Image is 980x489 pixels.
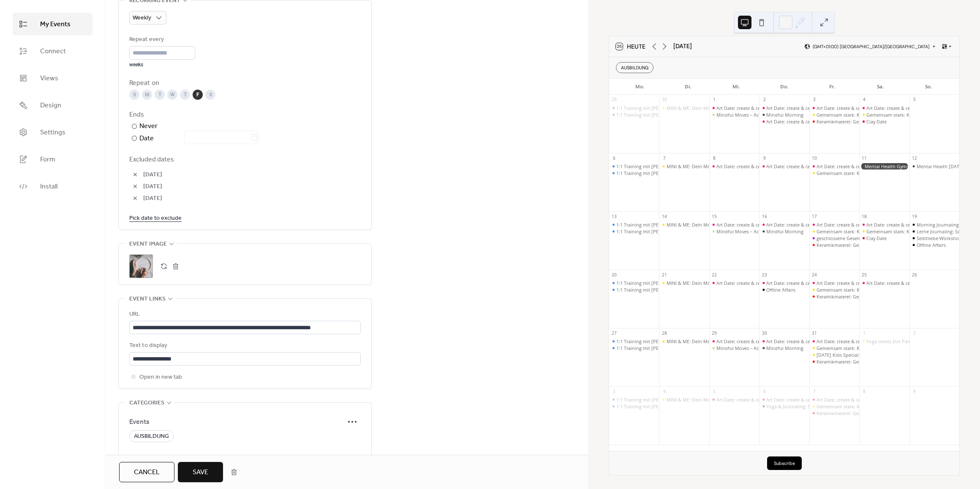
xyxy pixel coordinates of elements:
div: 7 [811,388,817,394]
div: MINI & ME: Dein Moment mit Baby [667,163,742,169]
div: 21 [661,272,667,278]
div: Offline Affairs [759,287,809,293]
div: Offline Affairs [909,242,959,248]
div: Art Date: create & celebrate yourself [709,338,759,344]
span: Connect [40,46,66,57]
div: 18 [862,213,868,219]
div: 1:1 Training mit Caterina (digital oder 5020 Salzburg) [609,112,659,118]
div: Art Date: create & celebrate yourself [759,118,809,125]
span: Save [193,467,208,478]
div: 14 [661,213,667,219]
span: Views [40,74,58,84]
a: Settings [13,121,93,144]
div: Art Date: create & celebrate yourself [759,163,809,169]
div: Gemeinsam stark: Kreativzeit für Kind & Eltern [859,112,909,118]
div: [DATE] [673,42,692,51]
button: Save [178,462,223,482]
div: Lerne Journaling: Schreiben, das dich verändert [909,228,959,235]
div: 31 [811,330,817,336]
div: Keramikmalerei: Gestalte deinen Selbstliebe-Anker [817,242,926,248]
span: Design [40,101,61,111]
div: S [129,90,139,100]
div: 1:1 Training mit Caterina (digital oder 5020 Salzburg) [609,221,659,228]
div: Do. [760,79,808,95]
div: Clay Date [866,235,887,241]
div: Gemeinsam stark: Kreativzeit für Kind & Eltern [817,112,917,118]
div: Mo. [616,79,664,95]
div: MINI & ME: Dein Moment mit Baby [659,338,709,344]
span: Install [40,182,57,192]
div: Di. [664,79,712,95]
div: 7 [661,155,667,161]
div: Art Date: create & celebrate yourself [709,221,759,228]
a: Cancel [119,462,174,482]
a: Form [13,148,93,171]
div: Mindful Morning [766,345,803,351]
div: Art Date: create & celebrate yourself [866,221,944,228]
div: MINI & ME: Dein Moment mit Baby [667,280,742,286]
div: 1:1 Training mit [PERSON_NAME] (digital oder 5020 [GEOGRAPHIC_DATA]) [616,163,776,169]
div: Art Date: create & celebrate yourself [859,221,909,228]
div: Art Date: create & celebrate yourself [809,221,859,228]
span: Categories [129,398,164,408]
div: Repeat on [129,78,359,88]
div: 29 [611,97,617,103]
div: Art Date: create & celebrate yourself [709,105,759,111]
div: 2 [762,97,768,103]
div: 24 [811,272,817,278]
a: Design [13,94,93,117]
div: Art Date: create & celebrate yourself [859,280,909,286]
div: Mental Health Sunday: Vom Konsumieren ins Kreieren [909,163,959,169]
div: Yoga meets Dot Painting [859,338,909,344]
div: Gemeinsam stark: Kreativzeit für Kind & Eltern [866,228,966,235]
div: MINI & ME: Dein Moment mit Baby [659,280,709,286]
div: ; [129,254,153,278]
div: Mindful Moves – Achtsame Körperübungen für mehr Balance [709,345,759,351]
div: Gemeinsam stark: Kreativzeit für Kind & Eltern [817,403,917,410]
div: Art Date: create & celebrate yourself [859,105,909,111]
div: Art Date: create & celebrate yourself [809,105,859,111]
div: Keramikmalerei: Gestalte deinen Selbstliebe-Anker [809,358,859,365]
div: [DATE] Kids Special: Dein Licht darf funkeln [817,352,911,358]
div: 5 [912,97,917,103]
div: Art Date: create & celebrate yourself [716,105,794,111]
div: Mental Health Gym-Day [859,163,909,169]
div: Mindful Moves – Achtsame Körperübungen für mehr Balance [716,345,849,351]
div: geschlossene Gesellschaft - doors closed [817,235,904,241]
a: Views [13,67,93,90]
div: MINI & ME: Dein Moment mit Baby [659,396,709,403]
div: 1:1 Training mit Caterina (digital oder 5020 Salzburg) [609,163,659,169]
div: 9 [912,388,917,394]
div: Keramikmalerei: Gestalte deinen Selbstliebe-Anker [817,410,926,416]
div: 23 [762,272,768,278]
div: Art Date: create & celebrate yourself [817,163,894,169]
div: 3 [811,97,817,103]
span: Event links [129,294,166,304]
div: 27 [611,330,617,336]
div: 15 [711,213,717,219]
div: W [167,90,177,100]
span: Events [129,417,344,427]
div: Keramikmalerei: Gestalte deinen Selbstliebe-Anker [809,410,859,416]
div: 6 [611,155,617,161]
div: Art Date: create & celebrate yourself [716,396,794,403]
div: Art Date: create & celebrate yourself [809,280,859,286]
div: MINI & ME: Dein Moment mit Baby [659,163,709,169]
div: 1:1 Training mit [PERSON_NAME] (digital oder 5020 [GEOGRAPHIC_DATA]) [616,338,776,344]
div: Gemeinsam stark: Kreativzeit für Kind & Eltern [817,228,917,235]
a: Install [13,175,93,198]
div: T [180,90,190,100]
div: 1:1 Training mit [PERSON_NAME] (digital oder 5020 [GEOGRAPHIC_DATA]) [616,228,776,235]
div: Art Date: create & celebrate yourself [817,338,894,344]
span: My Events [40,19,71,30]
div: Gemeinsam stark: Kreativzeit für Kind & Eltern [817,287,917,293]
div: weeks [129,61,195,68]
div: 1:1 Training mit [PERSON_NAME] (digital oder 5020 [GEOGRAPHIC_DATA]) [616,221,776,228]
div: Art Date: create & celebrate yourself [766,163,844,169]
div: Repeat every [129,35,193,45]
div: Art Date: create & celebrate yourself [766,221,844,228]
div: 11 [862,155,868,161]
div: 1:1 Training mit [PERSON_NAME] (digital oder 5020 [GEOGRAPHIC_DATA]) [616,105,776,111]
div: Mindful Morning [759,112,809,118]
span: AUSBILDUNG [134,432,169,442]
